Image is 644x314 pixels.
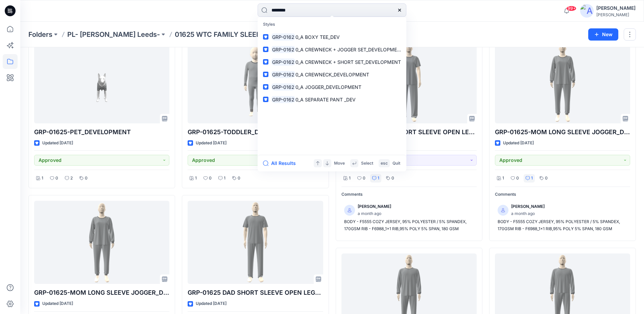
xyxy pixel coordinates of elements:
[209,175,212,182] p: 0
[295,84,361,90] span: 0_A JOGGER_DEVELOPMENT
[85,175,88,182] p: 0
[495,200,630,235] a: [PERSON_NAME]a month agoBODY - F5555 COZY JERSEY, 95% POLYESTER / 5% SPANDEX, 170GSM RIB - F6988_...
[503,140,534,147] p: Updated [DATE]
[195,175,197,182] p: 1
[196,140,226,147] p: Updated [DATE]
[259,43,405,56] a: GRP-01620_A CREWNECK + JOGGER SET_DEVELOPMENT
[516,175,519,182] p: 0
[381,160,388,167] p: esc
[344,218,474,232] p: BODY - F5555 COZY JERSEY, 95% POLYESTER / 5% SPANDEX, 170GSM RIB - F6988_1x1 RIB,95% POLY 5% SPAN...
[502,175,504,182] p: 1
[545,175,548,182] p: 0
[175,30,276,39] p: 01625 WTC FAMILY SLEEP DDS
[341,127,477,137] p: GRP-01625-MOM SHORT SLEEVE OPEN LEG_DEV_REV1
[67,30,160,39] a: PL- [PERSON_NAME] Leeds-
[392,160,400,167] p: Quit
[295,59,401,65] span: 0_A CREWNECK + SHORT SET_DEVELOPMENT
[596,4,636,12] div: [PERSON_NAME]
[295,47,404,52] span: 0_A CREWNECK + JOGGER SET_DEVELOPMENT
[42,175,43,182] p: 1
[259,68,405,81] a: GRP-01620_A CREWNECK_DEVELOPMENT
[391,175,394,182] p: 0
[271,71,295,78] mark: GRP-0162
[271,96,295,103] mark: GRP-0162
[596,12,636,17] div: [PERSON_NAME]
[34,288,169,297] p: GRP-01625-MOM LONG SLEEVE JOGGER_DEV_REV1
[263,159,300,167] button: All Results
[295,97,356,102] span: 0_A SEPARATE PANT _DEV
[341,40,477,123] a: GRP-01625-MOM SHORT SLEEVE OPEN LEG_DEV_REV1
[42,300,73,307] p: Updated [DATE]
[55,175,58,182] p: 0
[495,191,630,198] p: Comments
[259,81,405,93] a: GRP-01620_A JOGGER_DEVELOPMENT
[271,33,295,41] mark: GRP-0162
[34,127,169,137] p: GRP-01625-PET_DEVELOPMENT
[188,201,323,284] a: GRP-01625 DAD SHORT SLEEVE OPEN LEG_REV1
[259,93,405,106] a: GRP-01620_A SEPARATE PANT _DEV
[358,210,391,217] p: a month ago
[349,175,351,182] p: 1
[295,72,369,77] span: 0_A CREWNECK_DEVELOPMENT
[70,175,73,182] p: 2
[34,201,169,284] a: GRP-01625-MOM LONG SLEEVE JOGGER_DEV_REV1
[531,175,533,182] p: 1
[271,58,295,66] mark: GRP-0162
[188,127,323,137] p: GRP-01625-TODDLER_DEV
[363,175,365,182] p: 0
[196,300,226,307] p: Updated [DATE]
[295,34,340,40] span: 0_A BOXY TEE_DEV
[188,40,323,123] a: GRP-01625-TODDLER_DEV
[259,18,405,31] p: Styles
[341,191,477,198] p: Comments
[580,4,594,18] img: avatar
[588,28,618,41] button: New
[501,208,505,212] svg: avatar
[348,208,352,212] svg: avatar
[361,160,373,167] p: Select
[188,288,323,297] p: GRP-01625 DAD SHORT SLEEVE OPEN LEG_REV1
[566,6,576,11] span: 99+
[271,46,295,53] mark: GRP-0162
[341,200,477,235] a: [PERSON_NAME]a month agoBODY - F5555 COZY JERSEY, 95% POLYESTER / 5% SPANDEX, 170GSM RIB - F6988_...
[495,127,630,137] p: GRP-01625-MOM LONG SLEEVE JOGGER_DEV_REV1
[334,160,345,167] p: Move
[271,83,295,91] mark: GRP-0162
[238,175,240,182] p: 0
[511,210,545,217] p: a month ago
[358,203,391,210] p: [PERSON_NAME]
[259,31,405,43] a: GRP-01620_A BOXY TEE_DEV
[42,140,73,147] p: Updated [DATE]
[259,56,405,68] a: GRP-01620_A CREWNECK + SHORT SET_DEVELOPMENT
[495,40,630,123] a: GRP-01625-MOM LONG SLEEVE JOGGER_DEV_REV1
[224,175,225,182] p: 1
[34,40,169,123] a: GRP-01625-PET_DEVELOPMENT
[498,218,627,232] p: BODY - F5555 COZY JERSEY, 95% POLYESTER / 5% SPANDEX, 170GSM RIB - F6988_1x1 RIB,95% POLY 5% SPAN...
[378,175,379,182] p: 1
[28,30,52,39] a: Folders
[511,203,545,210] p: [PERSON_NAME]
